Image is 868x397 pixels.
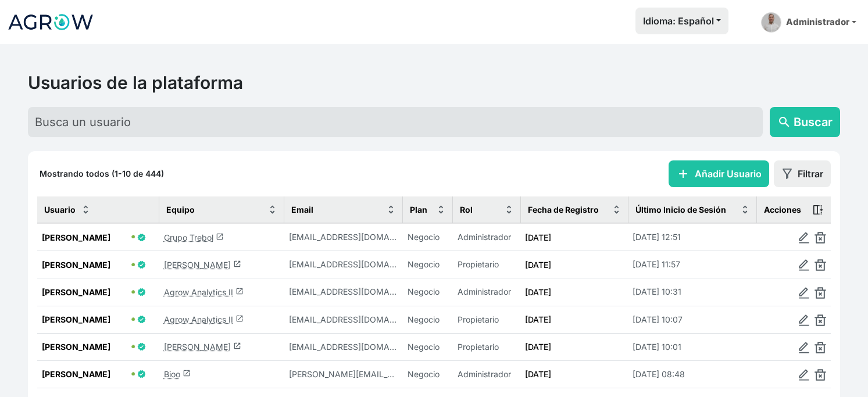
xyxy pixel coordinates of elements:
[453,333,520,360] td: Propietario
[781,168,793,180] img: filter
[235,314,244,323] span: launch
[815,232,826,244] img: delete
[233,260,241,268] span: launch
[137,288,146,296] span: Usuario Verificado
[131,235,135,239] span: 🟢
[815,314,826,326] img: delete
[453,306,520,333] td: Propietario
[403,278,453,306] td: Negocio
[284,306,403,333] td: eduardoavalospalacios@gmail.com
[403,251,453,278] td: Negocio
[284,251,403,278] td: jorgeramirezlaguarta@gmail.com
[42,368,129,380] span: [PERSON_NAME]
[131,263,135,267] span: 🟢
[284,278,403,306] td: inbal@gmail.com
[453,360,520,388] td: Administrador
[635,8,728,34] button: Idioma: Español
[528,203,599,216] span: Fecha de Registro
[770,107,840,137] button: searchBuscar
[520,333,628,360] td: [DATE]
[761,12,781,33] img: admin-picture
[774,160,831,187] button: Filtrar
[777,115,791,129] span: search
[437,205,445,214] img: sort
[764,203,801,216] span: Acciones
[42,231,129,244] span: [PERSON_NAME]
[798,369,810,381] img: edit
[387,205,395,214] img: sort
[460,203,473,216] span: Rol
[164,342,241,352] a: [PERSON_NAME]launch
[453,223,520,251] td: Administrador
[676,167,690,181] span: add
[453,251,520,278] td: Propietario
[635,203,726,216] span: Último Inicio de Sesión
[798,287,810,299] img: edit
[815,369,826,381] img: delete
[164,314,244,324] a: Agrow Analytics IIlaunch
[284,223,403,251] td: riego@grupotrebol.pe
[815,259,826,271] img: delete
[216,233,224,241] span: launch
[137,315,146,324] span: Usuario Verificado
[520,251,628,278] td: [DATE]
[669,160,769,187] button: addAñadir Usuario
[798,232,810,244] img: edit
[628,223,756,251] td: [DATE] 12:51
[794,113,833,131] span: Buscar
[131,372,135,377] span: 🟢
[28,72,840,93] h2: Usuarios de la plataforma
[233,342,241,350] span: launch
[798,342,810,353] img: edit
[291,203,313,216] span: Email
[520,278,628,306] td: [DATE]
[268,205,277,214] img: sort
[40,168,164,180] p: Mostrando todos (1-10 de 444)
[164,260,241,270] a: [PERSON_NAME]launch
[131,317,135,322] span: 🟢
[403,306,453,333] td: Negocio
[166,203,195,216] span: Equipo
[81,205,90,214] img: sort
[28,107,763,137] input: Busca un usuario
[520,306,628,333] td: [DATE]
[137,233,146,242] span: Usuario Verificado
[7,8,94,37] img: Logo
[284,333,403,360] td: asojorge@gmail.com
[628,306,756,333] td: [DATE] 10:07
[628,360,756,388] td: [DATE] 08:48
[42,313,129,326] span: [PERSON_NAME]
[235,287,244,295] span: launch
[403,360,453,388] td: Negocio
[812,204,824,216] img: action
[756,8,861,37] a: Administrador
[798,259,810,271] img: edit
[137,260,146,269] span: Usuario Verificado
[164,287,244,297] a: Agrow Analytics IIlaunch
[284,360,403,388] td: john@bioo.tech
[410,203,427,216] span: Plan
[403,223,453,251] td: Negocio
[798,314,810,326] img: edit
[815,287,826,299] img: delete
[403,333,453,360] td: Negocio
[42,259,129,271] span: [PERSON_NAME]
[131,290,135,295] span: 🟢
[612,205,621,214] img: sort
[183,369,191,377] span: launch
[42,286,129,298] span: [PERSON_NAME]
[628,278,756,306] td: [DATE] 10:31
[453,278,520,306] td: Administrador
[137,342,146,351] span: Usuario Verificado
[131,345,135,349] span: 🟢
[164,233,224,242] a: Grupo Trebollaunch
[628,251,756,278] td: [DATE] 11:57
[741,205,749,214] img: sort
[628,333,756,360] td: [DATE] 10:01
[520,223,628,251] td: [DATE]
[137,370,146,378] span: Usuario Verificado
[505,205,513,214] img: sort
[164,369,191,379] a: Bioolaunch
[42,341,129,353] span: [PERSON_NAME]
[520,360,628,388] td: [DATE]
